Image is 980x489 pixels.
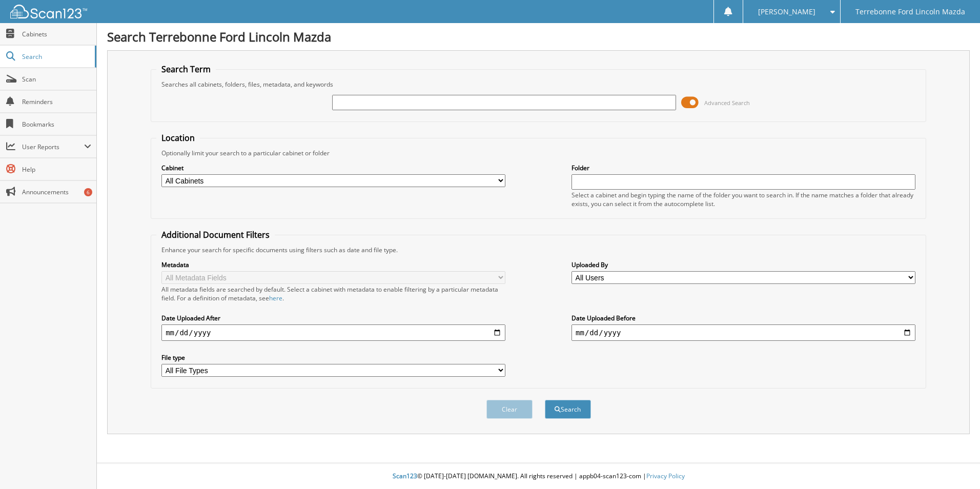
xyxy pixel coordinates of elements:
[97,464,980,489] div: © [DATE]-[DATE] [DOMAIN_NAME]. All rights reserved | appb04-scan123-com |
[486,400,533,419] button: Clear
[571,164,915,172] label: Folder
[571,260,915,269] label: Uploaded By
[156,246,921,254] div: Enhance your search for specific documents using filters such as date and file type.
[545,400,591,419] button: Search
[156,149,921,157] div: Optionally limit your search to a particular cabinet or folder
[161,324,505,341] input: start
[22,75,91,84] span: Scan
[161,164,505,172] label: Cabinet
[22,97,91,106] span: Reminders
[393,472,417,480] span: Scan123
[855,9,965,15] span: Terrebonne Ford Lincoln Mazda
[571,324,915,341] input: end
[22,165,91,174] span: Help
[161,353,505,362] label: File type
[269,294,282,302] a: here
[84,188,92,196] div: 6
[22,142,84,151] span: User Reports
[156,80,921,89] div: Searches all cabinets, folders, files, metadata, and keywords
[22,52,90,61] span: Search
[22,120,91,129] span: Bookmarks
[646,472,685,480] a: Privacy Policy
[161,260,505,269] label: Metadata
[161,314,505,322] label: Date Uploaded After
[571,191,915,208] div: Select a cabinet and begin typing the name of the folder you want to search in. If the name match...
[571,314,915,322] label: Date Uploaded Before
[156,64,216,75] legend: Search Term
[156,229,275,240] legend: Additional Document Filters
[10,5,87,18] img: scan123-logo-white.svg
[22,30,91,38] span: Cabinets
[107,28,970,45] h1: Search Terrebonne Ford Lincoln Mazda
[161,285,505,302] div: All metadata fields are searched by default. Select a cabinet with metadata to enable filtering b...
[22,188,91,196] span: Announcements
[704,99,750,107] span: Advanced Search
[758,9,815,15] span: [PERSON_NAME]
[156,132,200,144] legend: Location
